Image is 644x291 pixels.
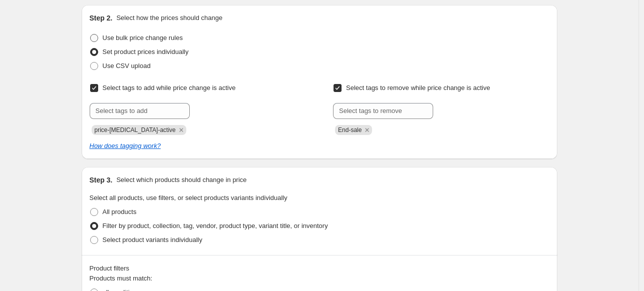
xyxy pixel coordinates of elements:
span: Products must match: [90,274,153,282]
input: Select tags to remove [333,103,433,119]
div: Product filters [90,263,549,273]
span: Select tags to remove while price change is active [346,84,490,91]
span: All products [103,208,137,215]
p: Select how the prices should change [116,13,222,23]
span: Set product prices individually [103,48,189,55]
a: How does tagging work? [90,142,161,149]
span: Select all products, use filters, or select products variants individually [90,194,287,201]
span: price-change-job-active [95,126,176,133]
h2: Step 2. [90,13,113,23]
h2: Step 3. [90,175,113,185]
span: Use bulk price change rules [103,34,183,41]
button: Remove End-sale [363,125,372,134]
button: Remove price-change-job-active [177,125,186,134]
p: Select which products should change in price [116,175,246,185]
span: End-sale [338,126,362,133]
span: Select product variants individually [103,236,202,243]
span: Select tags to add while price change is active [103,84,236,91]
span: Use CSV upload [103,62,151,69]
span: Filter by product, collection, tag, vendor, product type, variant title, or inventory [103,222,328,229]
input: Select tags to add [90,103,190,119]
